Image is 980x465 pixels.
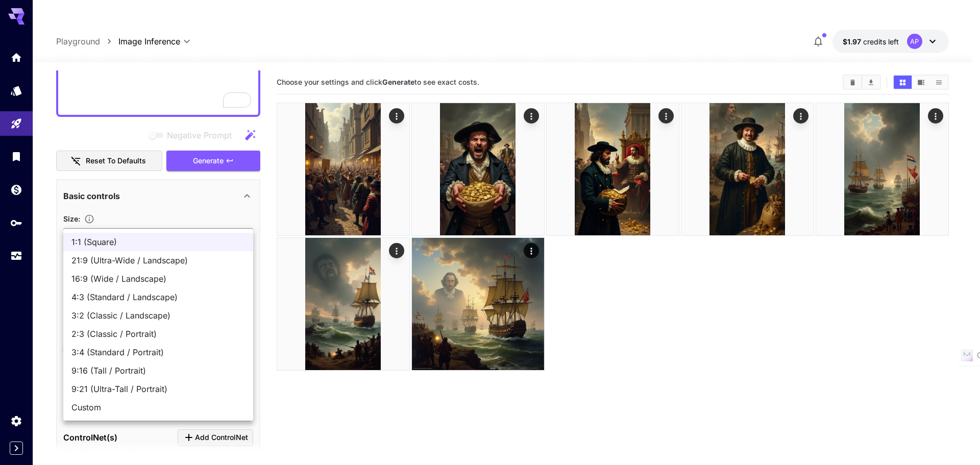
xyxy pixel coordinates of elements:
[71,291,245,303] span: 4:3 (Standard / Landscape)
[71,309,245,322] span: 3:2 (Classic / Landscape)
[71,364,245,377] span: 9:16 (Tall / Portrait)
[71,236,245,248] span: 1:1 (Square)
[71,346,245,358] span: 3:4 (Standard / Portrait)
[71,401,245,413] span: Custom
[71,383,245,395] span: 9:21 (Ultra-Tall / Portrait)
[71,328,245,340] span: 2:3 (Classic / Portrait)
[71,273,245,285] span: 16:9 (Wide / Landscape)
[71,254,245,266] span: 21:9 (Ultra-Wide / Landscape)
